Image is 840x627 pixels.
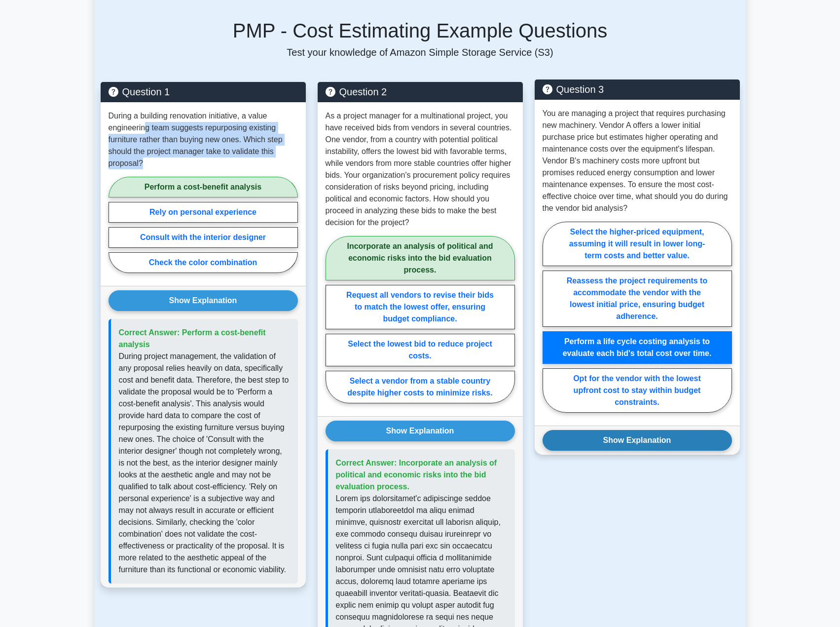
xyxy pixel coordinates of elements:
label: Perform a life cycle costing analysis to evaluate each bid's total cost over time. [543,331,732,364]
p: As a project manager for a multinational project, you have received bids from vendors in several ... [326,110,515,229]
label: Perform a cost-benefit analysis [109,177,298,197]
label: Rely on personal experience [109,202,298,223]
p: During project management, the validation of any proposal relies heavily on data, specifically co... [119,351,290,576]
label: Check the color combination [109,252,298,273]
h5: PMP - Cost Estimating Example Questions [101,19,740,42]
label: Incorporate an analysis of political and economic risks into the bid evaluation process. [326,236,515,280]
button: Show Explanation [109,290,298,311]
h5: Question 3 [543,83,732,95]
label: Reassess the project requirements to accommodate the vendor with the lowest initial price, ensuri... [543,271,732,327]
span: Correct Answer: Incorporate an analysis of political and economic risks into the bid evaluation p... [336,459,497,491]
p: During a building renovation initiative, a value engineering team suggests repurposing existing f... [109,110,298,169]
label: Opt for the vendor with the lowest upfront cost to stay within budget constraints. [543,368,732,413]
label: Select the higher-priced equipment, assuming it will result in lower long-term costs and better v... [543,222,732,266]
label: Consult with the interior designer [109,227,298,248]
span: Correct Answer: Perform a cost-benefit analysis [119,328,266,349]
label: Request all vendors to revise their bids to match the lowest offer, ensuring budget compliance. [326,285,515,329]
label: Select a vendor from a stable country despite higher costs to minimize risks. [326,371,515,403]
p: You are managing a project that requires purchasing new machinery. Vendor A offers a lower initia... [543,108,732,214]
button: Show Explanation [326,421,515,441]
p: Test your knowledge of Amazon Simple Storage Service (S3) [101,46,740,58]
h5: Question 2 [326,86,515,98]
button: Show Explanation [543,430,732,451]
label: Select the lowest bid to reduce project costs. [326,334,515,366]
h5: Question 1 [109,86,298,98]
